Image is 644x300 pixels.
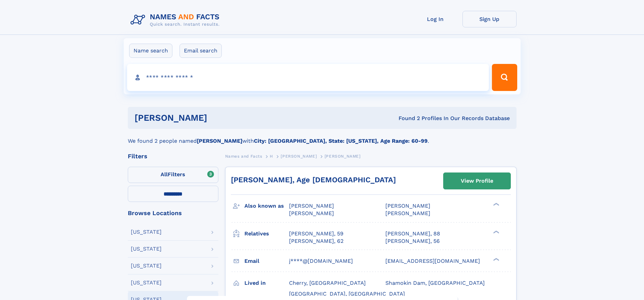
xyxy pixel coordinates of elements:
[281,154,317,159] span: [PERSON_NAME]
[161,171,168,178] span: All
[131,263,162,269] div: [US_STATE]
[254,138,428,144] b: City: [GEOGRAPHIC_DATA], State: [US_STATE], Age Range: 60-99
[129,44,172,58] label: Name search
[492,202,500,207] div: ❯
[492,64,517,91] button: Search Button
[492,257,500,261] div: ❯
[244,228,289,239] h3: Relatives
[128,129,517,145] div: We found 2 people named with .
[131,229,162,235] div: [US_STATE]
[303,115,510,122] div: Found 2 Profiles In Our Records Database
[385,280,485,286] span: Shamokin Dam, [GEOGRAPHIC_DATA]
[385,230,440,237] a: [PERSON_NAME], 88
[289,280,366,286] span: Cherry, [GEOGRAPHIC_DATA]
[128,210,218,216] div: Browse Locations
[289,203,334,209] span: [PERSON_NAME]
[244,255,289,267] h3: Email
[385,210,430,216] span: [PERSON_NAME]
[462,11,517,27] a: Sign Up
[270,154,273,159] span: H
[244,200,289,212] h3: Also known as
[225,152,262,160] a: Names and Facts
[461,173,493,189] div: View Profile
[385,258,480,264] span: [EMAIL_ADDRESS][DOMAIN_NAME]
[325,154,361,159] span: [PERSON_NAME]
[444,173,510,189] a: View Profile
[385,237,440,245] a: [PERSON_NAME], 56
[385,203,430,209] span: [PERSON_NAME]
[197,138,242,144] b: [PERSON_NAME]
[135,114,303,122] h1: [PERSON_NAME]
[289,237,343,245] a: [PERSON_NAME], 62
[244,277,289,289] h3: Lived in
[289,291,405,297] span: [GEOGRAPHIC_DATA], [GEOGRAPHIC_DATA]
[180,44,222,58] label: Email search
[128,11,225,29] img: Logo Names and Facts
[131,246,162,252] div: [US_STATE]
[127,64,489,91] input: search input
[270,152,273,160] a: H
[408,11,462,27] a: Log In
[289,230,343,237] a: [PERSON_NAME], 59
[128,153,218,159] div: Filters
[281,152,317,160] a: [PERSON_NAME]
[492,230,500,234] div: ❯
[289,210,334,216] span: [PERSON_NAME]
[231,176,396,184] a: [PERSON_NAME], Age [DEMOGRAPHIC_DATA]
[131,280,162,285] div: [US_STATE]
[128,167,218,183] label: Filters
